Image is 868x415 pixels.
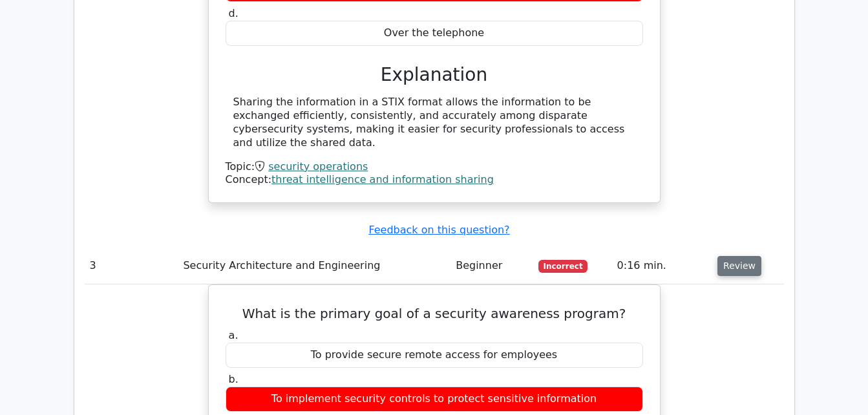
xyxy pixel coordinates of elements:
[229,373,238,385] span: b.
[229,7,238,19] span: d.
[226,173,643,187] div: Concept:
[450,248,533,284] td: Beginner
[226,160,643,174] div: Topic:
[268,160,368,173] a: security operations
[612,248,713,284] td: 0:16 min.
[717,256,761,276] button: Review
[538,260,588,273] span: Incorrect
[178,248,450,284] td: Security Architecture and Engineering
[233,96,635,149] div: Sharing the information in a STIX format allows the information to be exchanged efficiently, cons...
[85,248,178,284] td: 3
[224,306,644,321] h5: What is the primary goal of a security awareness program?
[271,173,494,186] a: threat intelligence and information sharing
[229,329,238,341] span: a.
[226,343,643,368] div: To provide secure remote access for employees
[233,64,635,86] h3: Explanation
[368,224,509,236] a: Feedback on this question?
[226,387,643,412] div: To implement security controls to protect sensitive information
[226,21,643,46] div: Over the telephone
